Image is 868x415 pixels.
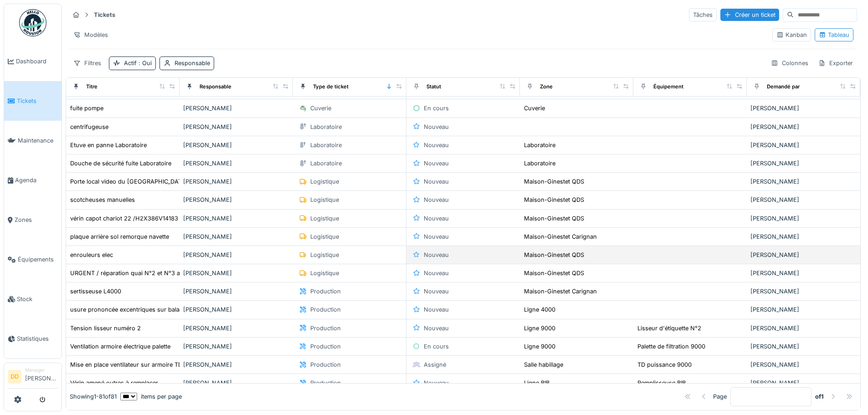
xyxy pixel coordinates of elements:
[424,232,449,241] div: Nouveau
[310,269,339,277] div: Logistique
[70,177,188,186] div: Porte local video du [GEOGRAPHIC_DATA]
[200,83,231,91] div: Responsable
[424,195,449,204] div: Nouveau
[750,342,857,351] div: [PERSON_NAME]
[183,305,289,314] div: [PERSON_NAME]
[137,60,152,67] span: : Oui
[524,177,584,186] div: Maison-Ginestet QDS
[750,159,857,168] div: [PERSON_NAME]
[310,287,341,296] div: Production
[70,305,228,314] div: usure prononcée excentriques sur baladeurs boucheuse
[15,215,58,224] span: Zones
[90,10,119,19] strong: Tickets
[25,367,58,386] li: [PERSON_NAME]
[18,255,58,264] span: Équipements
[524,324,555,333] div: Ligne 9000
[720,9,779,21] div: Créer un ticket
[124,59,152,67] div: Actif
[524,287,597,296] div: Maison-Ginestet Carignan
[4,160,62,200] a: Agenda
[70,287,121,296] div: sertisseuse L4000
[310,324,341,333] div: Production
[4,81,62,121] a: Tickets
[689,8,717,21] div: Tâches
[426,83,441,91] div: Statut
[86,83,98,91] div: Titre
[750,379,857,387] div: [PERSON_NAME]
[524,159,555,168] div: Laboratoire
[17,295,58,303] span: Stock
[183,104,289,113] div: [PERSON_NAME]
[70,232,169,241] div: plaque arrière sol remorque navette
[540,83,553,91] div: Zone
[637,324,701,333] div: Lisseur d'étiquette N°2
[750,104,857,113] div: [PERSON_NAME]
[424,104,449,113] div: En cours
[424,305,449,314] div: Nouveau
[16,57,58,66] span: Dashboard
[310,305,341,314] div: Production
[310,177,339,186] div: Logistique
[524,379,550,387] div: Ligne BIB
[70,195,135,204] div: scotcheuses manuelles
[310,251,339,259] div: Logistique
[767,83,800,91] div: Demandé par
[4,41,62,81] a: Dashboard
[424,324,449,333] div: Nouveau
[70,379,158,387] div: Vérin amené outres à remplacer
[637,379,686,387] div: Remplisseuse BIB
[750,232,857,241] div: [PERSON_NAME]
[310,360,341,369] div: Production
[310,342,341,351] div: Production
[750,305,857,314] div: [PERSON_NAME]
[524,251,584,259] div: Maison-Ginestet QDS
[183,195,289,204] div: [PERSON_NAME]
[776,31,807,39] div: Kanban
[70,123,108,131] div: centrifugeuse
[524,305,555,314] div: Ligne 4000
[183,177,289,186] div: [PERSON_NAME]
[183,232,289,241] div: [PERSON_NAME]
[183,123,289,131] div: [PERSON_NAME]
[70,342,170,351] div: Ventilation armoire électrique palette
[310,159,342,168] div: Laboratoire
[424,360,446,369] div: Assigné
[313,83,349,91] div: Type de ticket
[310,104,331,113] div: Cuverie
[424,379,449,387] div: Nouveau
[69,28,112,41] div: Modèles
[69,56,105,70] div: Filtres
[310,214,339,223] div: Logistique
[310,379,341,387] div: Production
[18,136,58,145] span: Maintenance
[183,214,289,223] div: [PERSON_NAME]
[19,9,46,36] img: Badge_color-CXgf-gQk.svg
[70,324,141,333] div: Tension lisseur numéro 2
[524,195,584,204] div: Maison-Ginestet QDS
[183,269,289,277] div: [PERSON_NAME]
[120,392,182,401] div: items per page
[70,392,117,401] div: Showing 1 - 81 of 81
[524,141,555,149] div: Laboratoire
[4,121,62,160] a: Maintenance
[750,287,857,296] div: [PERSON_NAME]
[637,360,692,369] div: TD puissance 9000
[524,232,597,241] div: Maison-Ginestet Carignan
[424,159,449,168] div: Nouveau
[750,195,857,204] div: [PERSON_NAME]
[524,342,555,351] div: Ligne 9000
[183,159,289,168] div: [PERSON_NAME]
[815,392,824,401] strong: of 1
[750,251,857,259] div: [PERSON_NAME]
[653,83,683,91] div: Équipement
[750,324,857,333] div: [PERSON_NAME]
[814,56,857,70] div: Exporter
[70,251,113,259] div: enrouleurs elec
[750,214,857,223] div: [PERSON_NAME]
[819,31,849,39] div: Tableau
[70,214,178,223] div: vérin capot chariot 22 /H2X386V14183
[424,177,449,186] div: Nouveau
[524,269,584,277] div: Maison-Ginestet QDS
[750,269,857,277] div: [PERSON_NAME]
[310,141,342,149] div: Laboratoire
